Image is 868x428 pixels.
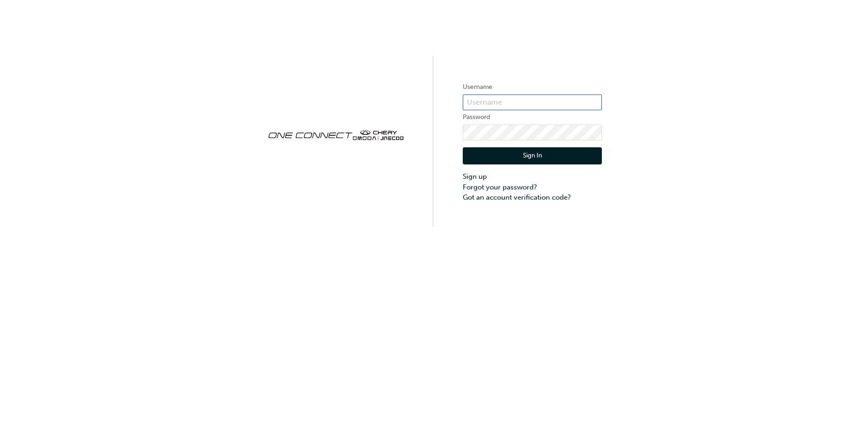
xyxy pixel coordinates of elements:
a: Got an account verification code? [463,192,602,203]
a: Sign up [463,171,602,182]
input: Username [463,94,602,110]
button: Sign In [463,147,602,165]
a: Forgot your password? [463,182,602,193]
label: Password [463,112,602,123]
img: oneconnect [266,122,405,146]
label: Username [463,82,602,93]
